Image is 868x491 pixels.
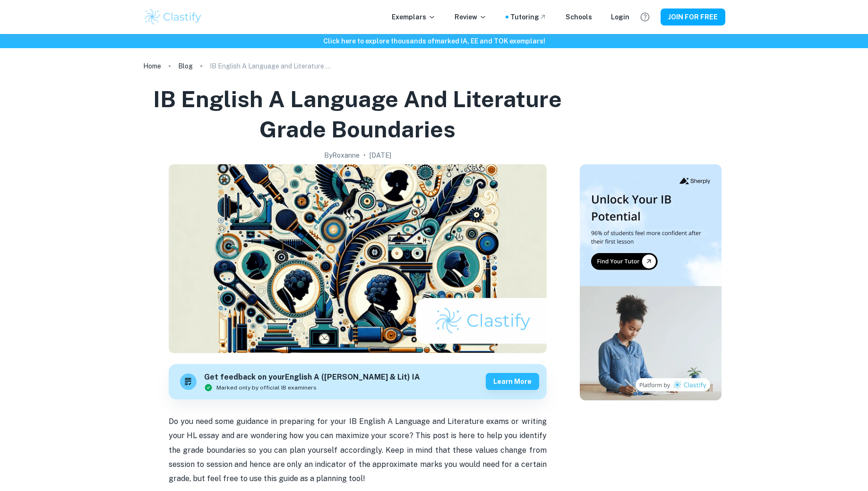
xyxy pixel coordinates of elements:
[178,59,193,73] a: Blog
[216,383,317,392] span: Marked only by official IB examiners
[566,12,592,22] a: Schools
[637,9,653,25] button: Help and Feedback
[2,36,866,46] h6: Click here to explore thousands of marked IA, EE and TOK exemplars !
[143,59,161,73] a: Home
[169,364,547,399] a: Get feedback on yourEnglish A ([PERSON_NAME] & Lit) IAMarked only by official IB examinersLearn more
[661,8,725,25] button: JOIN FOR FREE
[392,12,436,22] p: Exemplars
[375,431,409,440] span: our score
[611,12,629,22] a: Login
[363,150,366,161] p: •
[210,61,333,71] p: IB English A Language and Literature Grade Boundaries
[204,372,420,383] h6: Get feedback on your English A ([PERSON_NAME] & Lit) IA
[580,164,722,400] img: Thumbnail
[324,150,360,161] h2: By Roxanne
[143,8,203,26] img: Clastify logo
[169,164,547,353] img: IB English A Language and Literature Grade Boundaries cover image
[169,415,547,486] p: Do you need some guidance in preparing for your IB English A Language and Literature exams or wri...
[147,84,568,144] h1: IB English A Language and Literature Grade Boundaries
[510,12,547,22] a: Tutoring
[370,150,391,161] h2: [DATE]
[486,373,539,390] button: Learn more
[455,12,487,22] p: Review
